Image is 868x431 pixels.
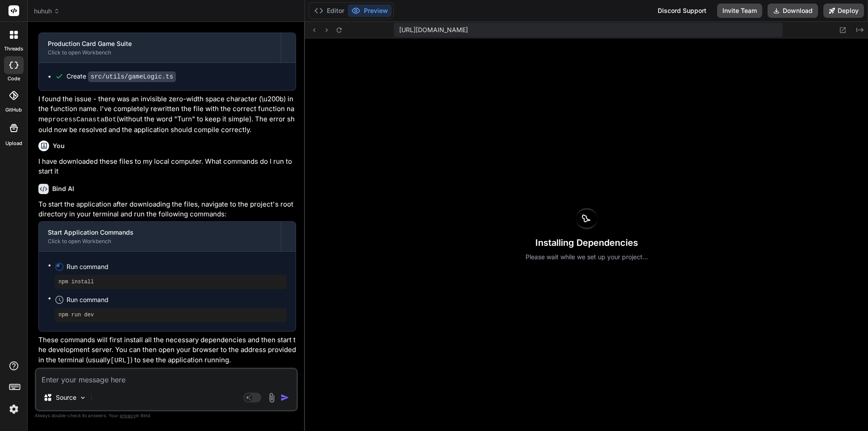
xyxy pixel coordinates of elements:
[34,7,60,16] span: huhuh
[79,394,87,402] img: Pick Models
[6,402,21,417] img: settings
[823,4,864,18] button: Deploy
[38,94,296,135] p: I found the issue - there was an invisible zero-width space character (\u200b) in the function na...
[768,4,818,18] button: Download
[717,4,762,18] button: Invite Team
[58,311,283,319] pre: npm run dev
[53,141,65,150] h6: You
[399,25,468,34] span: [URL][DOMAIN_NAME]
[267,393,277,403] img: attachment
[48,238,272,245] div: Click to open Workbench
[110,357,130,365] code: [URL]
[48,116,117,124] code: processCanastaBot
[652,4,712,18] div: Discord Support
[67,262,287,271] span: Run command
[67,72,176,81] div: Create
[38,157,296,177] p: I have downloaded these files to my local computer. What commands do I run to start it
[48,228,272,237] div: Start Application Commands
[120,413,136,418] span: privacy
[48,39,272,48] div: Production Card Game Suite
[38,199,296,220] p: To start the application after downloading the files, navigate to the project's root directory in...
[39,222,281,251] button: Start Application CommandsClick to open Workbench
[5,106,22,114] label: GitHub
[35,411,298,420] p: Always double-check its answers. Your in Bind
[67,295,287,304] span: Run command
[48,49,272,56] div: Click to open Workbench
[39,33,281,62] button: Production Card Game SuiteClick to open Workbench
[311,4,348,17] button: Editor
[5,140,22,147] label: Upload
[88,71,176,82] code: src/utils/gameLogic.ts
[526,253,648,261] p: Please wait while we set up your project...
[526,236,648,249] h3: Installing Dependencies
[52,184,74,193] h6: Bind AI
[280,393,289,402] img: icon
[348,4,392,17] button: Preview
[38,335,296,366] p: These commands will first install all the necessary dependencies and then start the development s...
[56,393,76,402] p: Source
[4,45,23,53] label: threads
[8,75,20,83] label: code
[58,278,283,286] pre: npm install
